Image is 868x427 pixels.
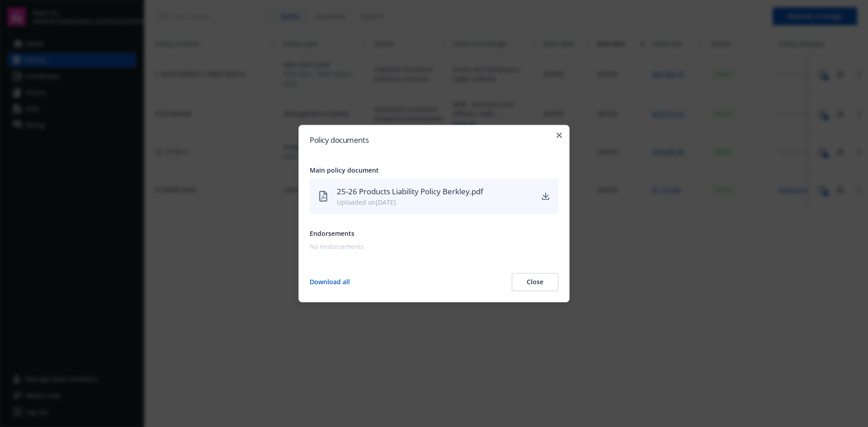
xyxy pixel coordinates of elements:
h2: Policy documents [310,136,558,144]
button: Download all [310,273,350,291]
div: Main policy document [310,165,558,175]
div: No endorsements [310,242,555,251]
button: Close [512,273,558,291]
div: Endorsements [310,229,558,238]
div: Uploaded on [DATE] [337,197,533,207]
div: 25-26 Products Liability Policy Berkley.pdf [337,186,533,197]
a: download [540,191,551,202]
